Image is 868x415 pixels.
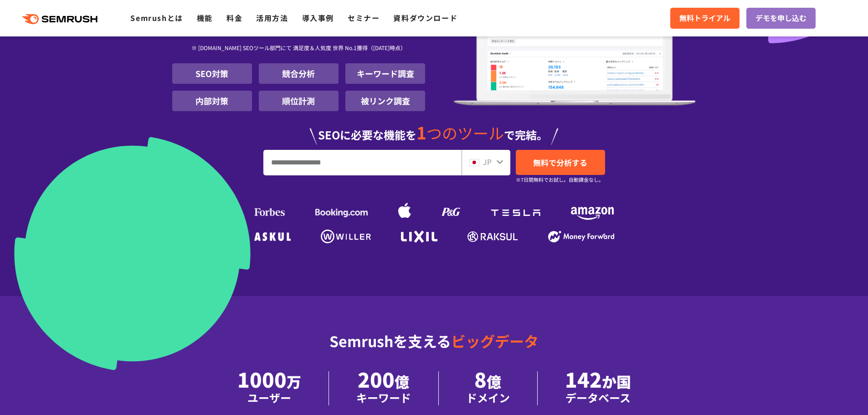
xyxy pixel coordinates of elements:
[679,12,730,24] span: 無料トライアル
[329,371,439,405] li: 200
[172,91,252,111] li: 内部対策
[172,325,696,371] div: Semrushを支える
[130,12,183,23] a: Semrushとは
[416,120,426,144] span: 1
[345,91,425,111] li: 被リンク調査
[259,91,339,111] li: 順位計測
[451,330,539,351] span: ビッグデータ
[426,122,504,144] span: つのツール
[670,8,740,29] a: 無料トライアル
[256,12,288,23] a: 活用方法
[439,371,538,405] li: 8
[504,127,548,143] span: で完結。
[516,150,605,175] a: 無料で分析する
[226,12,242,23] a: 料金
[197,12,213,23] a: 機能
[516,175,604,184] small: ※7日間無料でお試し。自動課金なし。
[348,12,380,23] a: セミナー
[602,371,631,392] span: か国
[538,371,658,405] li: 142
[172,63,252,84] li: SEO対策
[533,157,587,168] span: 無料で分析する
[466,389,510,405] div: ドメイン
[172,115,696,145] div: SEOに必要な機能を
[264,150,461,175] input: URL、キーワードを入力してください
[746,8,816,29] a: デモを申し込む
[172,34,426,63] div: ※ [DOMAIN_NAME] SEOツール部門にて 満足度＆人気度 世界 No.1獲得（[DATE]時点）
[755,12,806,24] span: デモを申し込む
[345,63,425,84] li: キーワード調査
[393,12,457,23] a: 資料ダウンロード
[302,12,334,23] a: 導入事例
[483,156,492,167] span: JP
[259,63,339,84] li: 競合分析
[395,371,409,392] span: 億
[356,389,411,405] div: キーワード
[487,371,501,392] span: 億
[565,389,631,405] div: データベース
